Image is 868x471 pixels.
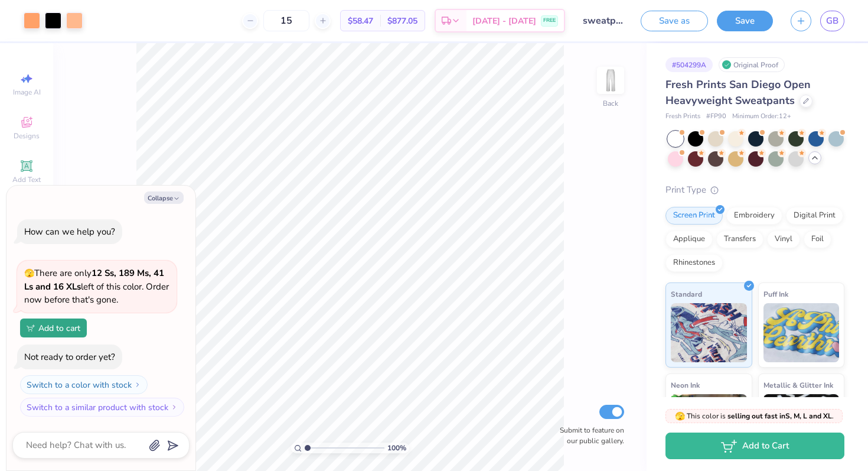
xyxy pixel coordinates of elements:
[671,394,747,453] img: Neon Ink
[665,433,844,459] button: Add to Cart
[144,191,184,204] button: Collapse
[13,87,41,97] span: Image AI
[14,131,40,141] span: Designs
[263,10,309,31] input: – –
[665,112,700,122] span: Fresh Prints
[599,69,622,92] img: Back
[804,230,831,248] div: Foil
[472,15,536,27] span: [DATE] - [DATE]
[665,57,713,72] div: # 504299A
[20,375,148,394] button: Switch to a color with stock
[716,230,763,248] div: Transfers
[574,9,632,33] input: Untitled Design
[665,230,713,248] div: Applique
[665,77,811,108] span: Fresh Prints San Diego Open Heavyweight Sweatpants
[719,57,785,72] div: Original Proof
[641,11,708,31] button: Save as
[726,207,782,225] div: Embroidery
[732,112,791,122] span: Minimum Order: 12 +
[675,411,834,421] span: This color is .
[706,112,726,122] span: # FP90
[27,324,35,332] img: Add to cart
[20,319,87,337] button: Add to cart
[727,411,832,421] strong: selling out fast in S, M, L and XL
[826,14,838,28] span: GB
[763,394,840,453] img: Metallic & Glitter Ink
[553,425,624,446] label: Submit to feature on our public gallery.
[671,303,747,362] img: Standard
[665,183,844,197] div: Print Type
[665,207,723,225] div: Screen Print
[820,11,844,31] a: GB
[20,398,184,417] button: Switch to a similar product with stock
[763,379,833,391] span: Metallic & Glitter Ink
[348,15,373,27] span: $58.47
[171,404,178,411] img: Switch to a similar product with stock
[717,11,773,31] button: Save
[387,443,406,453] span: 100 %
[763,303,840,362] img: Puff Ink
[134,381,141,388] img: Switch to a color with stock
[665,254,723,272] div: Rhinestones
[763,288,788,300] span: Puff Ink
[24,226,115,238] div: How can we help you?
[24,267,169,306] span: There are only left of this color. Order now before that's gone.
[671,288,702,300] span: Standard
[12,175,41,184] span: Add Text
[675,411,685,422] span: 🫣
[24,268,34,279] span: 🫣
[24,267,164,293] strong: 12 Ss, 189 Ms, 41 Ls and 16 XLs
[671,379,700,391] span: Neon Ink
[543,17,556,25] span: FREE
[24,351,115,363] div: Not ready to order yet?
[387,15,417,27] span: $877.05
[603,98,618,109] div: Back
[786,207,843,225] div: Digital Print
[767,230,800,248] div: Vinyl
